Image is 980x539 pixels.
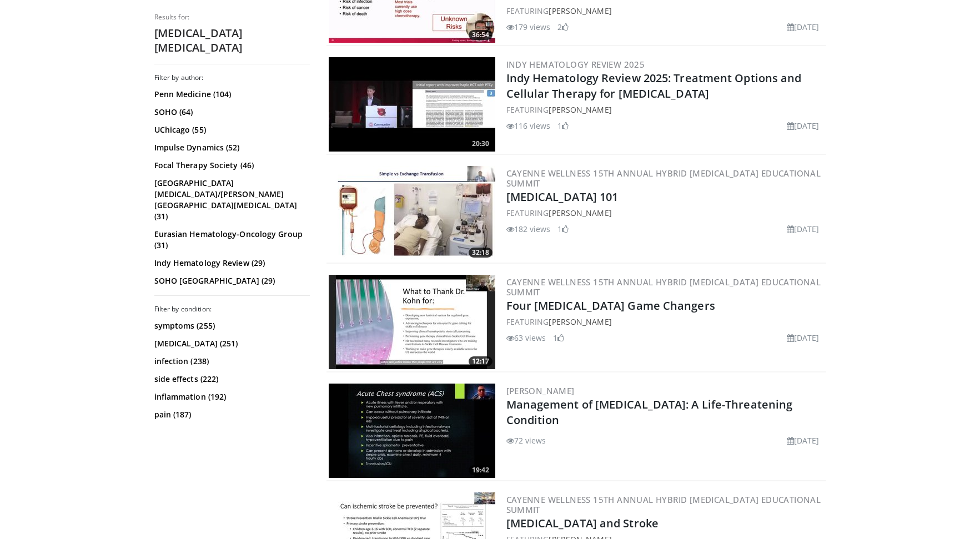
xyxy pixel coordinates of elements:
[329,57,495,152] a: 20:30
[154,89,307,100] a: Penn Medicine (104)
[506,168,821,189] a: Cayenne Wellness 15th Annual Hybrid [MEDICAL_DATA] Educational Summit
[329,275,495,369] a: 12:17
[329,384,495,478] a: 19:42
[154,305,310,314] h3: Filter by condition:
[557,120,569,132] li: 1
[506,189,619,204] a: [MEDICAL_DATA] 101
[154,26,310,55] h2: [MEDICAL_DATA] [MEDICAL_DATA]
[154,338,307,349] a: [MEDICAL_DATA] (251)
[329,57,495,152] img: b5a4ae5a-56f7-4db7-ba23-72e814f843e4.300x170_q85_crop-smart_upscale.jpg
[154,374,307,385] a: side effects (222)
[154,160,307,171] a: Focal Therapy Society (46)
[154,258,307,269] a: Indy Hematology Review (29)
[329,384,495,478] img: 015b701c-9b9e-4fdf-8797-bfbbbca4a15b.300x170_q85_crop-smart_upscale.jpg
[506,120,551,132] li: 116 views
[154,409,307,420] a: pain (187)
[469,248,492,258] span: 32:18
[506,385,575,396] a: [PERSON_NAME]
[506,104,824,115] div: FEATURING
[787,223,820,235] li: [DATE]
[549,6,611,16] a: [PERSON_NAME]
[787,332,820,344] li: [DATE]
[154,13,310,22] p: Results for:
[506,298,715,313] a: Four [MEDICAL_DATA] Game Changers
[549,208,611,218] a: [PERSON_NAME]
[329,275,495,369] img: def67dc1-64f6-4c57-b053-1861f3a71eb1.300x170_q85_crop-smart_upscale.jpg
[787,120,820,132] li: [DATE]
[154,356,307,367] a: infection (238)
[469,356,492,366] span: 12:17
[154,391,307,402] a: inflammation (192)
[154,229,307,251] a: Eurasian Hematology-Oncology Group (31)
[469,465,492,475] span: 19:42
[506,494,821,515] a: Cayenne Wellness 15th Annual Hybrid [MEDICAL_DATA] Educational Summit
[549,104,611,115] a: [PERSON_NAME]
[154,124,307,135] a: UChicago (55)
[506,316,824,328] div: FEATURING
[506,276,821,298] a: Cayenne Wellness 15th Annual Hybrid [MEDICAL_DATA] Educational Summit
[329,166,495,260] img: 2af26a9c-07f4-4067-95c3-d9b7d1ae7ede.300x170_q85_crop-smart_upscale.jpg
[154,320,307,331] a: symptoms (255)
[154,142,307,153] a: Impulse Dynamics (52)
[506,207,824,219] div: FEATURING
[506,397,793,427] a: Management of [MEDICAL_DATA]: A Life-Threatening Condition
[506,435,546,446] li: 72 views
[506,223,551,235] li: 182 views
[549,316,611,327] a: [PERSON_NAME]
[154,73,310,82] h3: Filter by author:
[154,275,307,286] a: SOHO [GEOGRAPHIC_DATA] (29)
[557,21,569,33] li: 2
[469,30,492,40] span: 36:54
[787,21,820,33] li: [DATE]
[506,5,824,17] div: FEATURING
[787,435,820,446] li: [DATE]
[329,166,495,260] a: 32:18
[154,107,307,118] a: SOHO (64)
[506,21,551,33] li: 179 views
[154,178,307,222] a: [GEOGRAPHIC_DATA][MEDICAL_DATA]/[PERSON_NAME][GEOGRAPHIC_DATA][MEDICAL_DATA] (31)
[553,332,564,344] li: 1
[506,59,645,70] a: Indy Hematology Review 2025
[469,139,492,149] span: 20:30
[506,70,802,101] a: Indy Hematology Review 2025: Treatment Options and Cellular Therapy for [MEDICAL_DATA]
[557,223,569,235] li: 1
[506,516,659,531] a: [MEDICAL_DATA] and Stroke
[506,332,546,344] li: 63 views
